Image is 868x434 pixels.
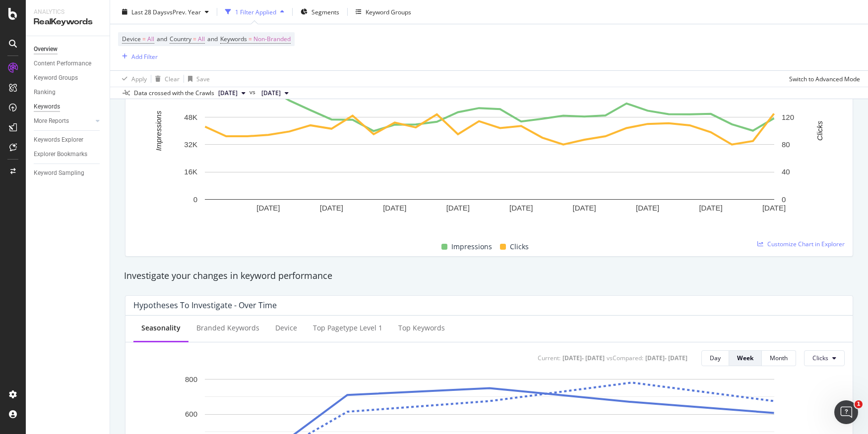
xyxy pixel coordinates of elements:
a: Keywords [34,102,103,112]
span: Non-Branded [253,32,291,46]
div: Analytics [34,8,102,16]
text: [DATE] [573,204,596,212]
text: [DATE] [446,204,470,212]
div: Branded Keywords [196,323,259,333]
button: Segments [297,4,343,20]
div: Week [737,354,753,362]
button: [DATE] [214,87,249,99]
div: Apply [131,74,147,83]
text: 40 [782,167,790,176]
div: Keyword Sampling [34,168,84,178]
text: [DATE] [636,204,659,212]
span: and [157,35,167,43]
div: Overview [34,44,58,54]
div: Keywords Explorer [34,135,83,145]
span: 2025 Feb. 24th [261,89,281,98]
button: Week [729,350,762,366]
div: Seasonality [141,323,181,333]
span: and [207,35,218,43]
button: Add Filter [118,51,158,62]
div: Keyword Groups [34,73,78,83]
text: 32K [184,140,197,149]
button: Save [184,71,210,87]
span: All [198,32,205,46]
span: Clicks [812,354,828,362]
text: [DATE] [699,204,722,212]
div: Clear [165,74,180,83]
div: Content Performance [34,58,91,69]
iframe: Intercom live chat [834,400,858,424]
button: Day [701,350,729,366]
text: 0 [782,195,786,204]
a: More Reports [34,116,93,126]
div: [DATE] - [DATE] [562,354,605,362]
div: Ranking [34,87,56,98]
div: vs Compared : [607,354,643,362]
div: 1 Filter Applied [235,7,276,16]
div: Save [196,74,210,83]
div: Data crossed with the Crawls [134,89,214,98]
a: Customize Chart in Explorer [757,240,845,248]
div: Current: [538,354,560,362]
div: Switch to Advanced Mode [789,74,860,83]
div: [DATE] - [DATE] [645,354,687,362]
a: Keyword Groups [34,73,103,83]
text: [DATE] [383,204,406,212]
span: vs Prev. Year [167,7,201,16]
text: 80 [782,140,790,149]
button: Switch to Advanced Mode [785,71,860,87]
div: Add Filter [131,52,158,60]
div: Top pagetype Level 1 [313,323,382,333]
span: Last 28 Days [131,7,167,16]
div: Day [710,354,721,362]
span: Segments [311,7,339,16]
div: Keyword Groups [366,7,411,16]
a: Ranking [34,87,103,98]
button: Keyword Groups [352,4,415,20]
text: Clicks [815,120,824,140]
span: 1 [855,400,863,408]
span: All [147,32,154,46]
text: 600 [185,410,197,418]
a: Keywords Explorer [34,135,103,145]
button: Month [762,350,796,366]
button: [DATE] [257,87,293,99]
a: Explorer Bookmarks [34,149,103,160]
span: = [248,35,252,43]
div: Hypotheses to Investigate - Over Time [133,300,277,310]
button: Clicks [804,350,845,366]
text: 120 [782,113,794,121]
text: Impressions [154,110,163,151]
text: [DATE] [762,204,786,212]
div: Explorer Bookmarks [34,149,87,160]
div: RealKeywords [34,16,102,28]
div: Investigate your changes in keyword performance [124,270,854,282]
div: Keywords [34,102,60,112]
text: 48K [184,113,197,121]
text: [DATE] [509,204,533,212]
button: Clear [151,71,180,87]
span: = [142,35,146,43]
svg: A chart. [133,57,845,229]
span: = [193,35,196,43]
span: Keywords [220,35,247,43]
button: Last 28 DaysvsPrev. Year [118,4,213,20]
span: vs [249,88,257,97]
button: Apply [118,71,147,87]
div: Month [770,354,788,362]
text: [DATE] [256,204,280,212]
a: Content Performance [34,58,103,69]
span: Country [170,35,191,43]
span: Device [122,35,141,43]
span: Impressions [451,241,492,253]
text: 800 [185,375,197,383]
text: 16K [184,167,197,176]
span: 2025 Sep. 29th [218,89,238,98]
a: Keyword Sampling [34,168,103,178]
div: More Reports [34,116,69,126]
text: [DATE] [320,204,343,212]
span: Clicks [510,241,529,253]
span: Customize Chart in Explorer [767,240,845,248]
text: 0 [193,195,197,204]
